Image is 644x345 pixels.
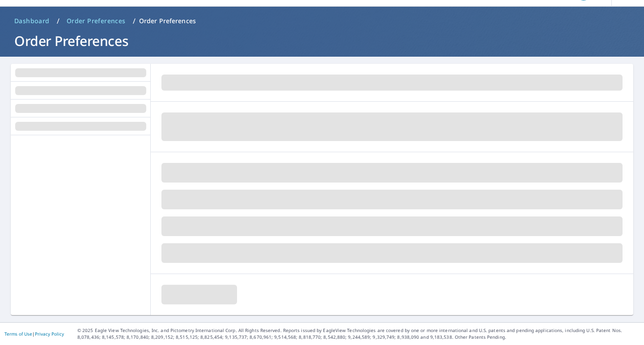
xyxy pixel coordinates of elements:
nav: breadcrumb [11,14,633,28]
div: tab-list [11,64,151,135]
p: Order Preferences [139,17,196,25]
a: Order Preferences [63,14,129,28]
span: Dashboard [14,17,50,25]
p: | [4,331,64,337]
a: Privacy Policy [35,331,64,337]
li: / [133,16,136,26]
p: © 2025 Eagle View Technologies, Inc. and Pictometry International Corp. All Rights Reserved. Repo... [77,327,640,341]
h1: Order Preferences [11,32,633,50]
a: Dashboard [11,14,53,28]
span: Order Preferences [67,17,126,25]
a: Terms of Use [4,331,32,337]
li: / [57,16,59,26]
